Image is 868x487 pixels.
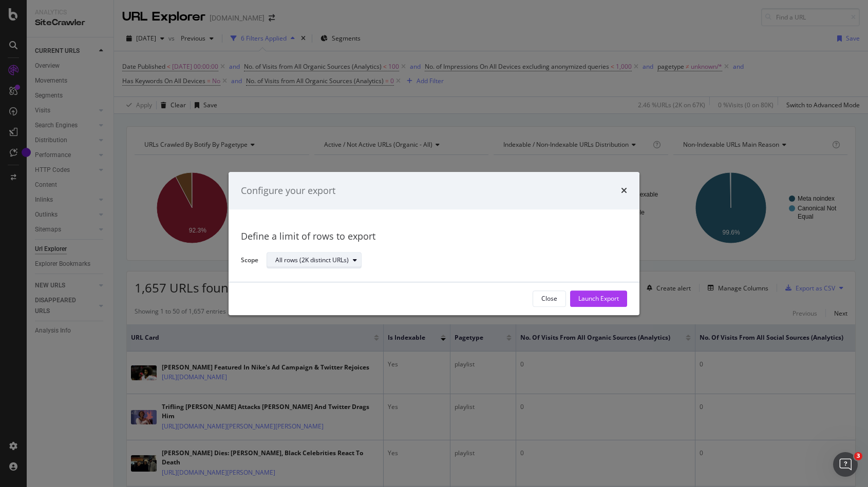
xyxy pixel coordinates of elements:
button: Close [533,290,566,307]
label: Scope [241,256,258,267]
button: Launch Export [570,290,627,307]
div: Launch Export [578,295,619,303]
span: 3 [854,452,862,460]
div: Configure your export [241,184,335,198]
iframe: Intercom live chat [833,452,858,477]
div: All rows (2K distinct URLs) [275,258,349,264]
button: All rows (2K distinct URLs) [267,252,362,269]
div: Define a limit of rows to export [241,230,627,244]
div: Close [541,295,557,303]
div: modal [229,172,639,315]
div: times [621,184,627,198]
